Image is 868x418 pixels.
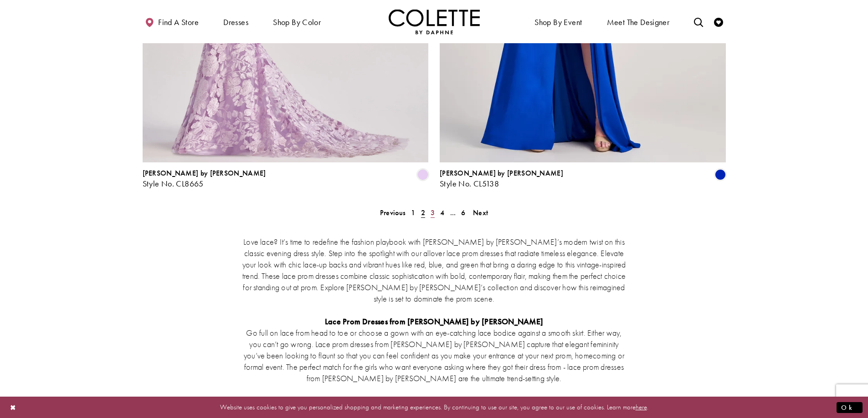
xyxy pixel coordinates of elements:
[440,208,444,217] span: 4
[296,396,572,406] strong: Lace prom dresses from our spring 2025 collection that are total game-changers:
[532,9,584,34] span: Shop By Event
[66,401,802,413] p: Website uses cookies to give you personalized shopping and marketing experiences. By continuing t...
[447,206,459,219] a: ...
[461,208,465,217] span: 6
[143,178,204,189] span: Style No. CL8665
[428,206,437,219] a: 3
[143,9,201,34] a: Find a store
[534,18,582,27] span: Shop By Event
[418,206,428,219] span: Current page
[411,208,415,217] span: 1
[431,208,435,217] span: 3
[440,178,499,189] span: Style No. CL5138
[837,402,863,413] button: Submit Dialog
[636,403,647,412] a: here
[715,169,726,180] i: Royal Blue
[437,206,447,219] a: 4
[221,9,251,34] span: Dresses
[377,206,408,219] a: Prev Page
[241,236,628,304] p: Love lace? It’s time to redefine the fashion playbook with [PERSON_NAME] by [PERSON_NAME]’s moder...
[5,399,21,415] button: Close Dialog
[223,18,248,27] span: Dresses
[389,9,480,34] img: Colette by Daphne
[450,208,456,217] span: ...
[143,168,266,178] span: [PERSON_NAME] by [PERSON_NAME]
[607,18,670,27] span: Meet the designer
[421,208,425,217] span: 2
[408,206,418,219] a: 1
[470,206,491,219] a: Next Page
[605,9,672,34] a: Meet the designer
[271,9,323,34] span: Shop by color
[273,18,321,27] span: Shop by color
[440,169,563,188] div: Colette by Daphne Style No. CL5138
[158,18,199,27] span: Find a store
[692,9,705,34] a: Toggle search
[458,206,468,219] a: 6
[417,169,428,180] i: Lilac
[473,208,488,217] span: Next
[712,9,725,34] a: Check Wishlist
[380,208,406,217] span: Previous
[241,327,628,384] p: Go full on lace from head to toe or choose a gown with an eye-catching lace bodice against a smoo...
[440,168,563,178] span: [PERSON_NAME] by [PERSON_NAME]
[143,169,266,188] div: Colette by Daphne Style No. CL8665
[389,9,480,34] a: Visit Home Page
[325,316,543,327] strong: Lace Prom Dresses from [PERSON_NAME] by [PERSON_NAME]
